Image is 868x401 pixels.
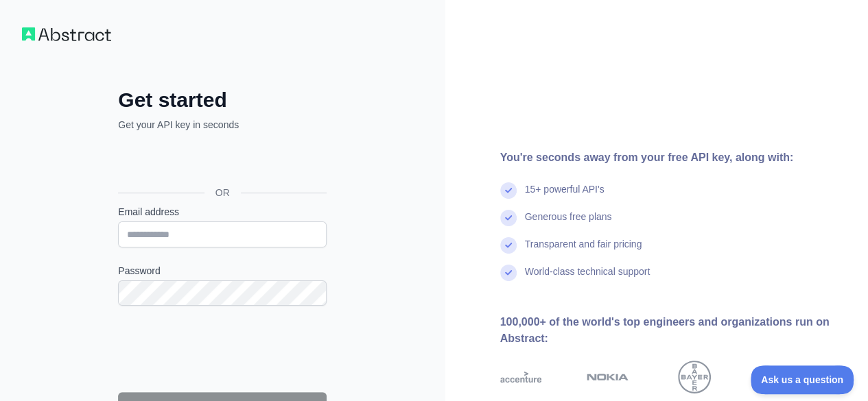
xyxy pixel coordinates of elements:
[118,264,327,278] label: Password
[751,365,854,394] iframe: Toggle Customer Support
[500,265,517,281] img: check mark
[118,322,327,376] iframe: reCAPTCHA
[525,182,605,210] div: 15+ powerful API's
[760,361,802,393] img: google
[111,147,331,177] iframe: Sign in with Google Button
[500,237,517,254] img: check mark
[525,210,612,237] div: Generous free plans
[525,237,642,265] div: Transparent and fair pricing
[500,182,517,199] img: check mark
[587,361,629,393] img: nokia
[678,361,711,393] img: bayer
[118,205,327,219] label: Email address
[500,361,542,393] img: accenture
[500,210,517,226] img: check mark
[500,314,847,347] div: 100,000+ of the world's top engineers and organizations run on Abstract:
[118,118,327,132] p: Get your API key in seconds
[22,27,111,41] img: Workflow
[118,88,327,112] h2: Get started
[525,265,650,292] div: World-class technical support
[500,149,847,166] div: You're seconds away from your free API key, along with:
[204,186,241,199] span: OR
